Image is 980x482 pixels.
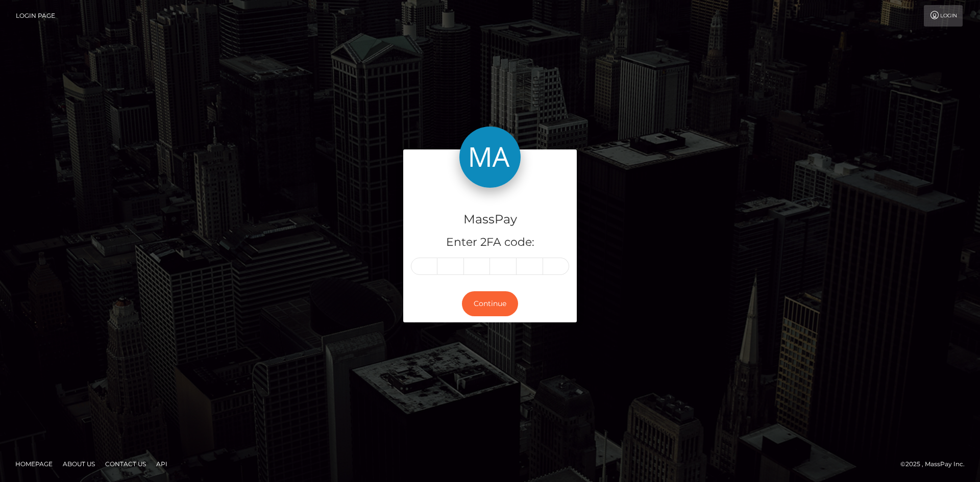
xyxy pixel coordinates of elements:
[152,456,171,472] a: API
[924,5,963,27] a: Login
[11,456,57,472] a: Homepage
[900,459,972,470] div: © 2025 , MassPay Inc.
[411,235,569,250] h5: Enter 2FA code:
[101,456,150,472] a: Contact Us
[459,126,521,188] img: MassPay
[16,5,55,27] a: Login Page
[462,291,518,316] button: Continue
[59,456,99,472] a: About Us
[411,211,569,229] h4: MassPay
